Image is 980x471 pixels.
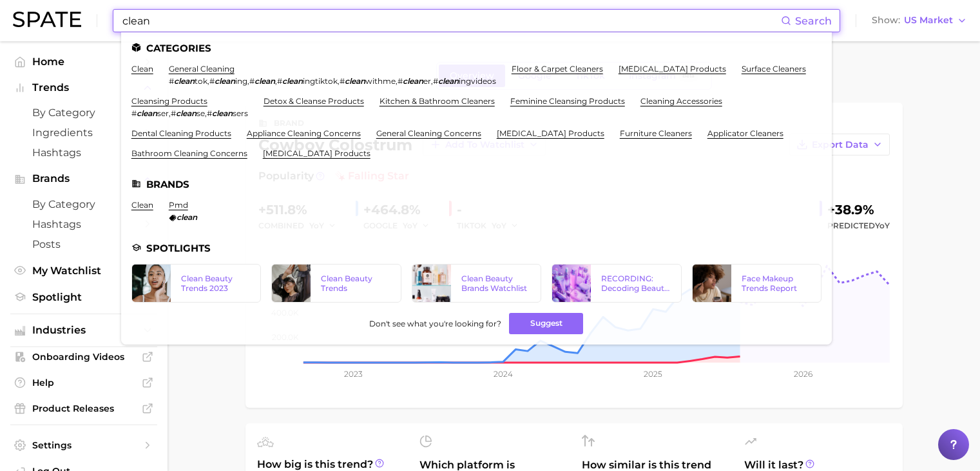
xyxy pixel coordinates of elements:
span: Predicted [827,218,890,234]
span: YoY [875,221,890,230]
em: clean [438,76,459,86]
a: surface cleaners [742,64,806,74]
input: Search here for a brand, industry, or ingredient [121,10,781,32]
img: SPATE [13,12,81,27]
a: pmd [169,200,188,210]
li: Spotlights [131,243,821,254]
a: cleansing products [131,96,207,106]
span: # [398,76,403,86]
div: Clean Beauty Trends 2023 [181,274,250,293]
span: Export Data [812,139,869,150]
li: Categories [131,43,821,54]
a: bathroom cleaning concerns [131,148,247,158]
em: clean [177,212,197,222]
a: Hashtags [10,143,157,163]
span: withme [365,76,396,86]
div: +38.9% [827,199,890,220]
a: feminine cleansing products [510,96,625,106]
span: Help [32,377,135,388]
tspan: 2024 [493,369,512,379]
span: US Market [904,17,953,24]
div: Clean Beauty Trends [321,274,390,293]
div: RECORDING: Decoding Beauty Trends & Platform Dynamics on Google, TikTok & Instagram [601,274,670,293]
div: Clean Beauty Brands Watchlist [461,274,530,293]
a: clean [131,200,153,210]
span: Trends [32,82,135,94]
button: Trends [10,78,157,97]
span: # [249,76,255,86]
a: Spotlight [10,287,157,307]
a: dental cleaning products [131,128,231,138]
a: Posts [10,234,157,254]
a: cleaning accessories [640,96,722,106]
a: Clean Beauty Trends [271,264,401,303]
em: clean [212,108,233,118]
span: # [209,76,215,86]
div: , , , , , , [169,76,496,86]
a: kitchen & bathroom cleaners [380,96,495,106]
span: Spotlight [32,291,135,303]
a: Home [10,52,157,72]
a: Product Releases [10,399,157,418]
span: Home [32,55,135,68]
em: clean [215,76,235,86]
span: # [169,76,174,86]
span: tok [195,76,207,86]
em: clean [176,108,197,118]
a: by Category [10,194,157,214]
a: Hashtags [10,214,157,234]
span: se [197,108,205,118]
a: appliance cleaning concerns [247,128,361,138]
a: Onboarding Videos [10,347,157,366]
span: ingtiktok [303,76,338,86]
button: Brands [10,169,157,188]
em: clean [345,76,365,86]
span: Hashtags [32,218,135,230]
tspan: 2025 [644,369,662,379]
a: clean [131,64,153,74]
span: # [340,76,345,86]
button: Industries [10,321,157,340]
a: applicator cleaners [707,128,783,138]
span: # [433,76,438,86]
div: Face Makeup Trends Report [742,274,811,293]
span: # [277,76,282,86]
span: by Category [32,106,135,119]
a: RECORDING: Decoding Beauty Trends & Platform Dynamics on Google, TikTok & Instagram [552,264,681,303]
a: [MEDICAL_DATA] products [619,64,726,74]
a: Face Makeup Trends Report [692,264,821,303]
a: Clean Beauty Trends 2023 [131,264,261,303]
span: sers [233,108,248,118]
span: Search [795,15,832,27]
a: floor & carpet cleaners [512,64,603,74]
span: Show [872,17,900,24]
span: Don't see what you're looking for? [369,319,501,328]
span: ingvideos [459,76,496,86]
span: # [131,108,137,118]
span: My Watchlist [32,265,135,277]
em: clean [137,108,157,118]
span: # [207,108,212,118]
em: clean [174,76,195,86]
span: Onboarding Videos [32,351,135,363]
button: ShowUS Market [869,12,970,29]
a: general cleaning concerns [376,128,481,138]
span: Hashtags [32,146,135,159]
a: [MEDICAL_DATA] products [497,128,604,138]
em: clean [282,76,303,86]
span: Product Releases [32,403,135,414]
em: clean [255,76,275,86]
tspan: 2023 [344,369,363,379]
span: by Category [32,198,135,210]
button: Export Data [789,134,890,155]
em: clean [403,76,423,86]
a: My Watchlist [10,261,157,281]
a: furniture cleaners [620,128,692,138]
div: , , [131,108,248,118]
a: Ingredients [10,123,157,143]
li: Brands [131,179,821,190]
a: general cleaning [169,64,235,74]
a: [MEDICAL_DATA] products [263,148,370,158]
span: ser [157,108,169,118]
span: ing [235,76,247,86]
